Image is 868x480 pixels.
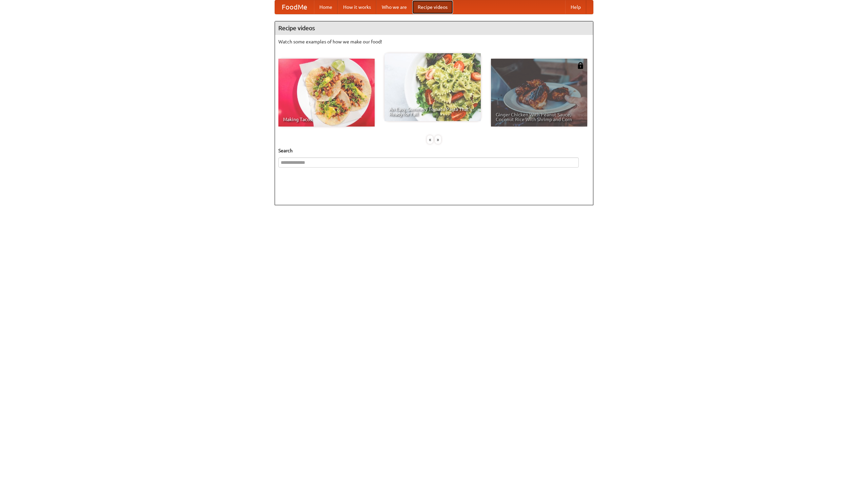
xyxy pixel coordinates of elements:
a: Help [565,0,586,14]
p: Watch some examples of how we make our food! [278,38,590,45]
a: Making Tacos [278,59,375,127]
a: Who we are [376,0,412,14]
a: An Easy, Summery Tomato Pasta That's Ready for Fall [384,53,481,121]
span: Making Tacos [283,117,370,122]
div: « [427,135,433,144]
h4: Recipe videos [275,21,593,35]
a: Home [314,0,338,14]
a: Recipe videos [412,0,453,14]
span: An Easy, Summery Tomato Pasta That's Ready for Fall [389,107,476,116]
a: How it works [338,0,376,14]
h5: Search [278,147,590,154]
a: FoodMe [275,0,314,14]
img: 483408.png [577,62,584,69]
div: » [435,135,441,144]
